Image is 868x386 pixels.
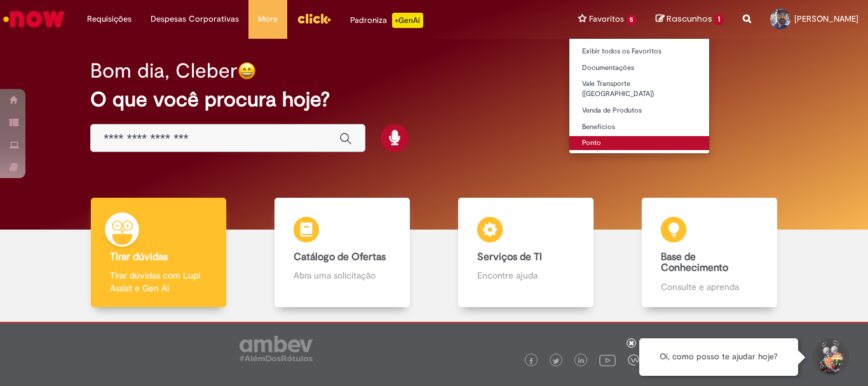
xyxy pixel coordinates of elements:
img: ServiceNow [1,6,67,32]
img: happy-face.png [238,62,256,80]
span: Rascunhos [667,13,712,25]
span: Despesas Corporativas [151,13,239,25]
span: 1 [714,14,724,25]
a: Catálogo de Ofertas Abra uma solicitação [250,198,434,308]
div: Padroniza [350,13,423,28]
p: +GenAi [392,13,423,28]
b: Catálogo de Ofertas [294,251,386,263]
a: Rascunhos [656,13,724,25]
span: Requisições [87,13,132,25]
img: logo_footer_linkedin.png [578,357,585,365]
span: More [258,13,278,25]
a: Benefícios [569,120,710,134]
img: logo_footer_workplace.png [628,354,639,366]
p: Encontre ajuda [477,269,574,282]
img: click_logo_yellow_360x200.png [297,9,331,28]
b: Serviços de TI [477,251,542,263]
div: Oi, como posso te ajudar hoje? [639,338,798,376]
button: Iniciar Conversa de Suporte [811,338,849,376]
span: 5 [627,15,637,25]
img: logo_footer_twitter.png [553,358,559,364]
a: Base de Conhecimento Consulte e aprenda [618,198,801,308]
h2: O que você procura hoje? [90,88,778,111]
b: Base de Conhecimento [661,251,728,275]
p: Consulte e aprenda [661,280,757,293]
ul: Favoritos [569,38,710,154]
p: Abra uma solicitação [294,269,390,282]
span: [PERSON_NAME] [794,13,858,24]
a: Exibir todos os Favoritos [569,45,710,59]
a: Vale Transporte ([GEOGRAPHIC_DATA]) [569,77,710,100]
b: Tirar dúvidas [110,251,168,263]
span: Favoritos [589,13,624,25]
a: Documentações [569,61,710,75]
img: logo_footer_facebook.png [528,358,534,364]
a: Venda de Produtos [569,104,710,118]
a: Tirar dúvidas Tirar dúvidas com Lupi Assist e Gen Ai [67,198,250,308]
img: logo_footer_ambev_rotulo_gray.png [240,336,313,361]
h2: Bom dia, Cleber [90,60,238,82]
a: Ponto [569,136,710,150]
img: logo_footer_youtube.png [599,352,616,368]
a: Serviços de TI Encontre ajuda [434,198,618,308]
p: Tirar dúvidas com Lupi Assist e Gen Ai [110,269,207,294]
